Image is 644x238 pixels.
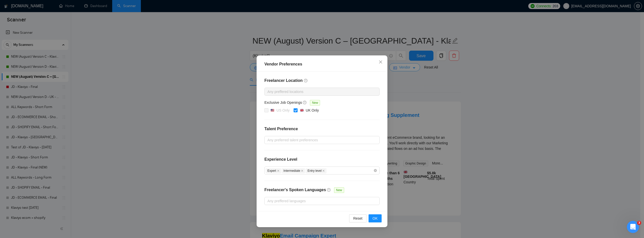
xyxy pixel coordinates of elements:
div: US Only [276,108,290,113]
h5: Exclusive Job Openings [264,100,302,105]
span: close [322,169,325,172]
span: New [310,100,320,106]
span: close [379,60,383,64]
button: Reset [349,214,367,222]
iframe: Intercom live chat [627,221,639,233]
span: Entry level [306,168,327,174]
img: 🇬🇧 [300,109,304,112]
img: 🇺🇸 [271,109,274,112]
button: OK [369,214,382,222]
span: Intermediate [282,168,305,174]
span: close-circle [374,169,377,172]
span: question-circle [327,188,331,192]
h4: Freelancer's Spoken Languages [264,187,326,193]
span: Reset [353,216,363,221]
div: Vendor Preferences [264,61,380,67]
span: close [277,169,279,172]
span: New [334,187,344,193]
div: UK Only [306,108,319,113]
h4: Experience Level [264,156,297,162]
h4: Freelancer Location [264,78,380,84]
span: OK [373,216,378,221]
span: close [301,169,303,172]
span: 3 [637,221,641,225]
button: Close [374,55,387,69]
span: Expert [266,168,281,174]
h4: Talent Preference [264,126,380,132]
span: question-circle [304,79,308,83]
span: question-circle [303,100,307,105]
